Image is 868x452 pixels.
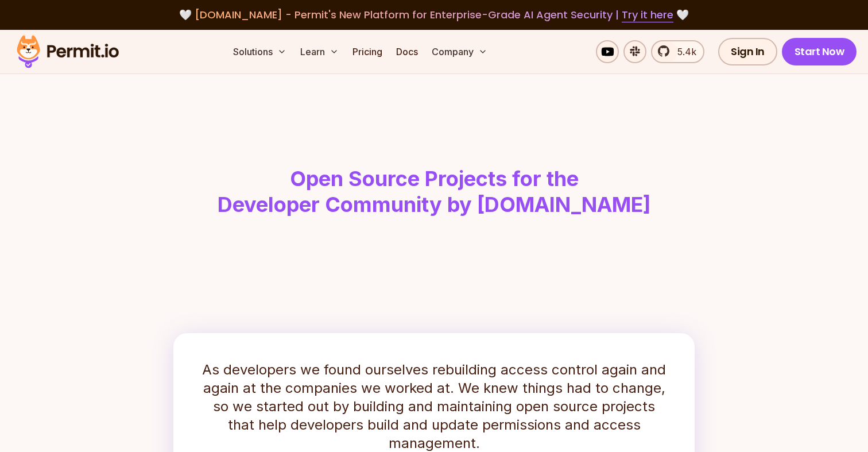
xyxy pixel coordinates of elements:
[195,7,673,22] span: [DOMAIN_NAME] - Permit's New Platform for Enterprise-Grade AI Agent Security |
[651,40,704,63] a: 5.4k
[718,38,777,65] a: Sign In
[28,7,840,23] div: 🤍 🤍
[228,40,291,63] button: Solutions
[11,32,124,71] img: Permit logo
[348,40,387,63] a: Pricing
[140,166,728,218] h1: Open Source Projects for the Developer Community by [DOMAIN_NAME]
[392,40,423,63] a: Docs
[296,40,343,63] button: Learn
[622,7,673,22] a: Try it here
[782,38,857,65] a: Start Now
[427,40,492,63] button: Company
[671,45,696,59] span: 5.4k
